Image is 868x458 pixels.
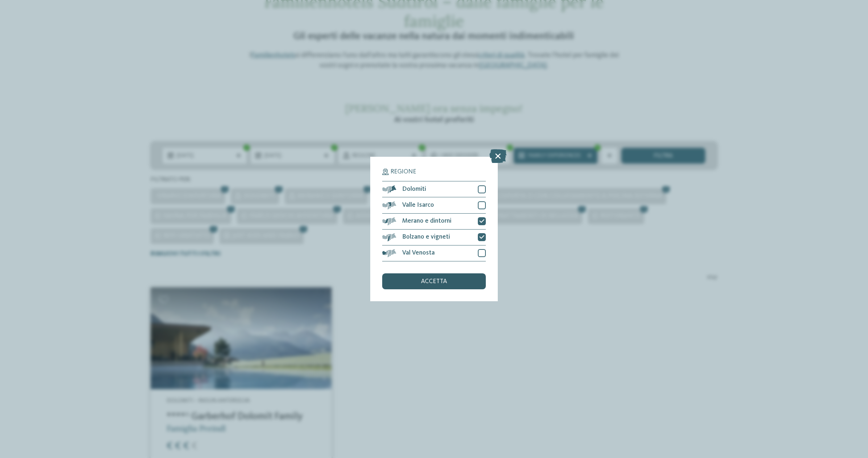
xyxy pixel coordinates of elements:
span: Val Venosta [402,250,435,256]
span: Bolzano e vigneti [402,234,450,240]
span: Regione [391,169,416,175]
span: accetta [421,278,447,285]
span: Merano e dintorni [402,218,451,224]
span: Dolomiti [402,186,426,193]
span: Valle Isarco [402,202,434,209]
